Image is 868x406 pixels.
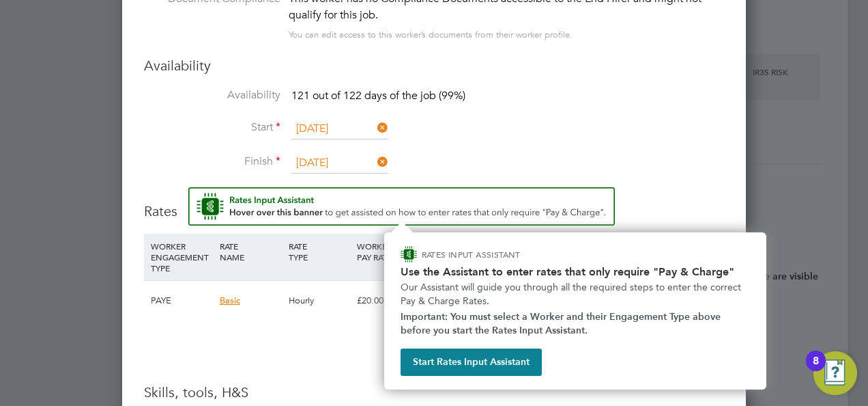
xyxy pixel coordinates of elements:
[147,281,216,321] div: PAYE
[384,232,766,390] div: How to input Rates that only require Pay & Charge
[401,311,723,336] strong: Important: You must select a Worker and their Engagement Type above before you start the Rates In...
[147,234,216,280] div: WORKER ENGAGEMENT TYPE
[291,119,388,139] input: Select one
[144,57,724,75] h3: Availability
[144,154,280,169] label: Finish
[813,361,819,379] div: 8
[285,234,354,269] div: RATE TYPE
[285,281,354,321] div: Hourly
[422,249,593,260] p: RATES INPUT ASSISTANT
[188,187,615,226] button: Rate Assistant
[401,349,542,376] button: Start Rates Input Assistant
[401,281,750,308] p: Our Assistant will guide you through all the required steps to enter the correct Pay & Charge Rates.
[216,234,285,269] div: RATE NAME
[220,295,240,306] span: Basic
[291,153,388,174] input: Select one
[289,27,573,43] div: You can edit access to this worker’s documents from their worker profile.
[813,351,857,395] button: Open Resource Center, 8 new notifications
[144,383,724,401] h3: Skills, tools, H&S
[144,120,280,135] label: Start
[291,89,465,103] span: 121 out of 122 days of the job (99%)
[353,234,422,269] div: WORKER PAY RATE
[144,88,280,103] label: Availability
[401,265,750,278] h2: Use the Assistant to enter rates that only require "Pay & Charge"
[144,187,724,220] h3: Rates
[353,281,422,321] div: £20.00
[401,246,417,262] img: ENGAGE Assistant Icon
